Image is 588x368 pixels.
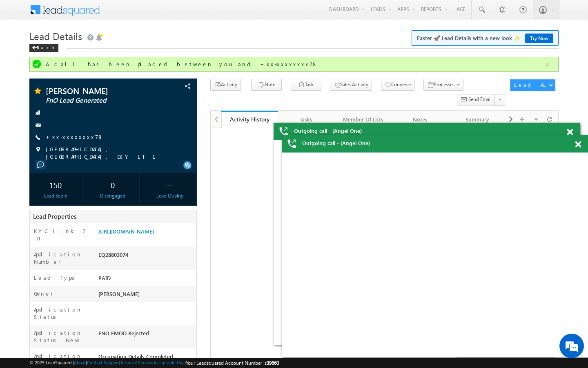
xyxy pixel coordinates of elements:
[29,44,58,52] div: Back
[285,114,328,124] div: Tasks
[120,360,152,365] a: Terms of Service
[330,79,372,91] button: Sales Activity
[392,111,449,128] a: Notes
[302,139,370,147] span: Outgoing call - (Angel One)
[74,360,86,365] a: About
[46,133,103,140] a: +xx-xxxxxxxx78
[278,111,335,128] a: Tasks
[291,79,321,91] button: Task
[514,81,549,88] div: Lead Actions
[96,329,196,341] div: FNO EMOD Rejected
[456,114,499,124] div: Summary
[423,79,463,91] button: Processes
[434,81,454,88] span: Processes
[381,79,414,91] button: Converse
[98,228,154,235] a: [URL][DOMAIN_NAME]
[227,115,272,123] div: Activity History
[46,146,181,160] span: [GEOGRAPHIC_DATA], [GEOGRAPHIC_DATA], DIY LT 1
[251,79,282,91] button: Note
[98,290,140,297] span: [PERSON_NAME]
[335,111,392,128] a: Member Of Lists
[31,177,80,192] div: 150
[46,87,149,95] span: [PERSON_NAME]
[186,360,279,366] span: Your Leadsquared Account Number is
[96,274,196,285] div: PAID
[34,251,90,265] label: Application Number
[34,329,90,344] label: Application Status New
[294,127,362,135] span: Outgoing call - (Angel One)
[34,306,90,321] label: Application Status
[29,29,82,43] span: Lead Details
[29,43,62,50] a: Back
[34,274,76,281] label: Lead Type
[468,96,492,103] span: Send Email
[525,34,553,43] a: Try Now
[154,360,185,365] a: Acceptable Use
[210,79,241,91] button: Activity
[449,111,506,128] a: Summary
[457,94,495,106] button: Send Email
[342,114,385,124] div: Member Of Lists
[267,360,279,366] span: 39660
[146,177,194,192] div: --
[221,111,278,128] a: Activity History
[29,359,279,367] span: © 2025 LeadSquared | | | | |
[399,114,442,124] div: Notes
[510,79,555,91] button: Lead Actions
[146,192,194,200] div: Lead Quality
[34,227,90,242] label: KYC link 2_0
[417,34,553,42] span: Faster 🚀 Lead Details with a new look ✨
[96,352,196,364] div: Occupation Details Completed
[33,212,76,220] span: Lead Properties
[89,192,137,200] div: Disengaged
[46,61,544,68] div: A call has been placed between you and +xx-xxxxxxxx78
[34,290,53,297] label: Owner
[87,360,119,365] a: Contact Support
[46,96,149,105] span: FnO Lead Generated
[96,251,196,262] div: EQ28803074
[89,177,137,192] div: 0
[31,192,80,200] div: Lead Score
